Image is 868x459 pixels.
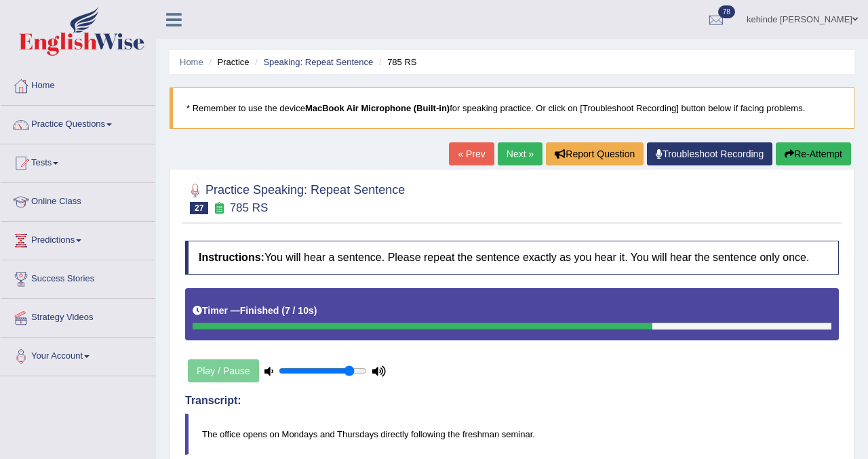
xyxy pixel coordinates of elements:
[376,56,417,68] li: 785 RS
[1,299,155,333] a: Strategy Videos
[1,183,155,217] a: Online Class
[281,305,285,316] b: (
[718,5,735,18] span: 78
[199,252,264,263] b: Instructions:
[230,201,269,214] small: 785 RS
[546,142,644,165] button: Report Question
[285,305,314,316] b: 7 / 10s
[647,142,772,165] a: Troubleshoot Recording
[170,87,854,129] blockquote: * Remember to use the device for speaking practice. Or click on [Troubleshoot Recording] button b...
[1,144,155,178] a: Tests
[185,180,405,214] h2: Practice Speaking: Repeat Sentence
[776,142,851,165] button: Re-Attempt
[305,103,450,113] b: MacBook Air Microphone (Built-in)
[1,222,155,256] a: Predictions
[185,414,839,455] blockquote: The office opens on Mondays and Thursdays directly following the freshman seminar.
[314,305,317,316] b: )
[1,338,155,372] a: Your Account
[1,260,155,294] a: Success Stories
[449,142,494,165] a: « Prev
[190,202,208,214] span: 27
[240,305,279,316] b: Finished
[180,57,203,67] a: Home
[1,67,155,101] a: Home
[193,306,317,316] h5: Timer —
[185,241,839,275] h4: You will hear a sentence. Please repeat the sentence exactly as you hear it. You will hear the se...
[1,106,155,140] a: Practice Questions
[185,395,839,407] h4: Transcript:
[205,56,249,68] li: Practice
[263,57,373,67] a: Speaking: Repeat Sentence
[212,202,226,215] small: Exam occurring question
[498,142,542,165] a: Next »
